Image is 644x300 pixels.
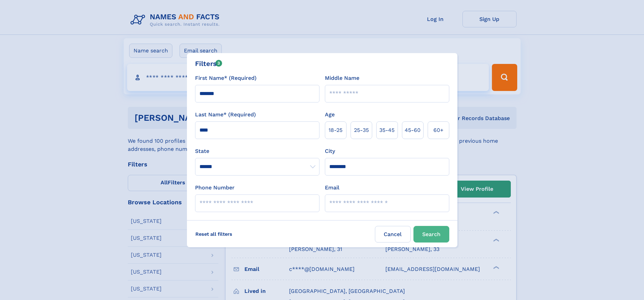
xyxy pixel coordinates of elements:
[195,184,235,192] label: Phone Number
[379,126,395,134] span: 35‑45
[325,147,335,155] label: City
[375,226,411,243] label: Cancel
[329,126,342,134] span: 18‑25
[325,74,359,82] label: Middle Name
[413,226,449,243] button: Search
[191,226,237,242] label: Reset all filters
[325,184,339,192] label: Email
[195,74,257,82] label: First Name* (Required)
[195,147,319,155] label: State
[195,111,256,119] label: Last Name* (Required)
[405,126,421,134] span: 45‑60
[433,126,444,134] span: 60+
[354,126,369,134] span: 25‑35
[195,59,222,69] div: Filters
[325,111,335,119] label: Age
